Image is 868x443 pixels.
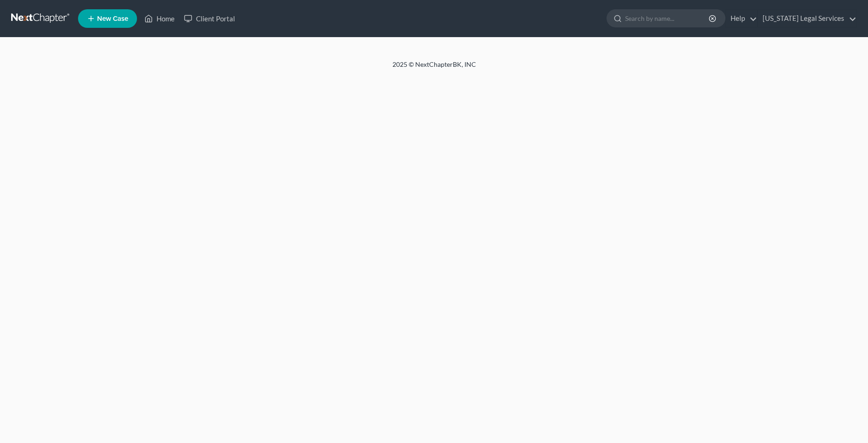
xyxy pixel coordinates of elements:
[140,10,179,27] a: Home
[179,10,240,27] a: Client Portal
[625,10,710,27] input: Search by name...
[97,15,128,22] span: New Case
[726,10,757,27] a: Help
[758,10,856,27] a: [US_STATE] Legal Services
[170,60,699,77] div: 2025 © NextChapterBK, INC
